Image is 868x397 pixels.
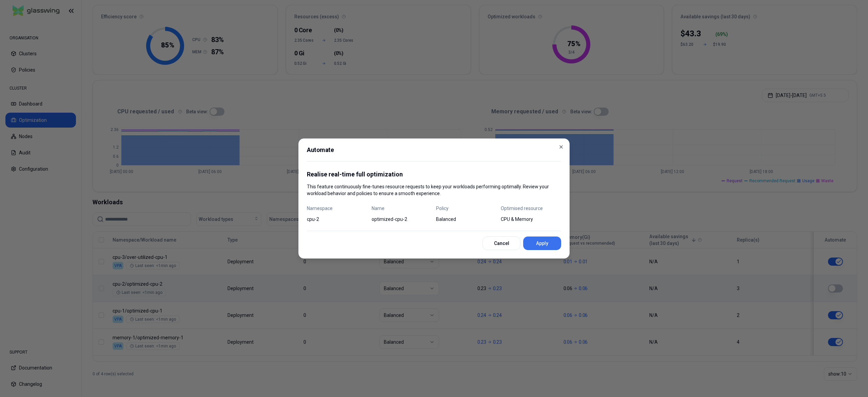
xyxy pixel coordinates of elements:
[307,170,561,197] div: This feature continuously fine-tunes resource requests to keep your workloads performing optimall...
[523,237,561,250] button: Apply
[436,216,497,223] span: Balanced
[372,216,432,223] span: optimized-cpu-2
[307,147,561,162] h2: Automate
[307,216,368,223] span: cpu-2
[482,237,520,250] button: Cancel
[307,170,561,179] p: Realise real-time full optimization
[307,205,368,212] span: Namespace
[501,205,561,212] span: Optimised resource
[372,205,432,212] span: Name
[436,205,497,212] span: Policy
[501,216,561,223] span: CPU & Memory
